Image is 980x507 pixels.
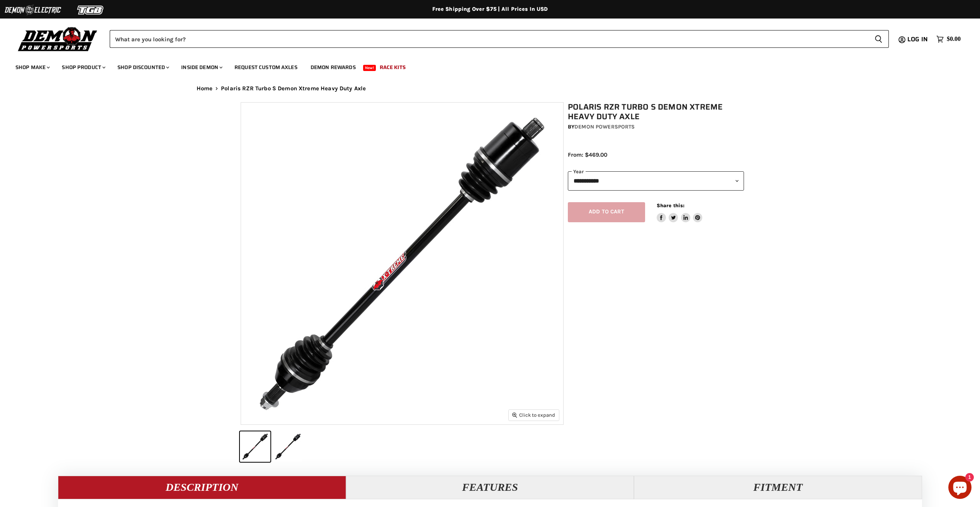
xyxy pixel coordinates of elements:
img: Demon Electric Logo 2 [4,3,62,17]
a: $0.00 [932,34,965,45]
button: Click to expand [509,410,559,420]
form: Product [110,30,889,48]
a: Shop Discounted [112,59,174,75]
span: Click to expand [512,412,555,418]
span: Log in [907,34,928,44]
span: New! [363,65,376,71]
button: Polaris RZR Turbo S Demon Xtreme Heavy Duty Axle thumbnail [273,431,303,462]
a: Request Custom Axles [229,59,303,75]
h1: Polaris RZR Turbo S Demon Xtreme Heavy Duty Axle [568,102,744,122]
img: TGB Logo 2 [62,3,120,17]
ul: Main menu [10,56,959,75]
nav: Breadcrumbs [181,85,799,92]
input: Search [110,30,868,48]
button: Description [58,476,346,499]
a: Inside Demon [175,59,227,75]
span: Polaris RZR Turbo S Demon Xtreme Heavy Duty Axle [221,85,366,92]
a: Race Kits [374,59,411,75]
div: by [568,123,744,131]
button: Polaris RZR Turbo S Demon Xtreme Heavy Duty Axle thumbnail [240,431,270,462]
button: Fitment [634,476,922,499]
a: Demon Powersports [574,123,635,130]
span: From: $469.00 [568,151,607,158]
a: Log in [904,36,932,43]
img: Demon Powersports [15,25,100,52]
inbox-online-store-chat: Shopify online store chat [946,476,974,501]
a: Demon Rewards [305,59,362,75]
button: Features [346,476,634,499]
img: Polaris RZR Turbo S Demon Xtreme Heavy Duty Axle [241,103,563,424]
a: Shop Product [56,59,110,75]
span: $0.00 [947,35,961,43]
button: Search [868,30,889,48]
a: Shop Make [10,59,54,75]
select: year [568,171,744,190]
span: Share this: [657,203,684,208]
aside: Share this: [657,202,703,223]
a: Home [197,85,213,92]
div: Free Shipping Over $75 | All Prices In USD [181,6,799,13]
